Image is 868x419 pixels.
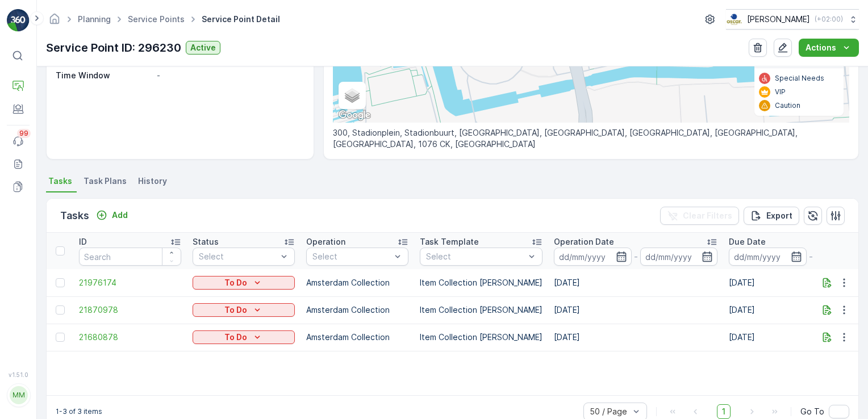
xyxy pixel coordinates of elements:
[775,101,800,110] p: Caution
[726,9,859,30] button: [PERSON_NAME](+02:00)
[112,209,128,221] p: Add
[726,13,742,26] img: basis-logo_rgb2x.png
[333,127,849,150] p: 300, Stadionplein, Stadionbuurt, [GEOGRAPHIC_DATA], [GEOGRAPHIC_DATA], [GEOGRAPHIC_DATA], [GEOGRA...
[79,332,181,343] a: 21680878
[729,248,807,266] input: dd/mm/yyyy
[420,236,479,248] p: Task Template
[420,332,542,343] p: Item Collection [PERSON_NAME]
[548,296,723,324] td: [DATE]
[809,250,813,263] p: -
[56,305,65,315] div: Toggle Row Selected
[138,175,167,187] span: History
[683,210,732,221] p: Clear Filters
[420,304,542,316] p: Item Collection [PERSON_NAME]
[548,269,723,296] td: [DATE]
[91,208,132,222] button: Add
[56,278,65,287] div: Toggle Row Selected
[426,251,525,262] p: Select
[660,207,739,225] button: Clear Filters
[79,304,181,316] a: 21870978
[815,15,843,24] p: ( +02:00 )
[79,236,87,248] p: ID
[554,236,614,248] p: Operation Date
[312,251,391,262] p: Select
[199,251,277,262] p: Select
[46,39,181,56] p: Service Point ID: 296230
[806,42,836,53] p: Actions
[48,175,72,187] span: Tasks
[775,74,824,83] p: Special Needs
[56,333,65,342] div: Toggle Row Selected
[56,70,152,81] p: Time Window
[193,236,219,248] p: Status
[224,277,247,288] p: To Do
[7,380,30,410] button: MM
[420,277,542,288] p: Item Collection [PERSON_NAME]
[7,371,30,378] span: v 1.51.0
[193,330,295,344] button: To Do
[78,14,111,24] a: Planning
[554,248,632,266] input: dd/mm/yyyy
[306,277,408,288] p: Amsterdam Collection
[717,404,731,419] span: 1
[224,304,247,316] p: To Do
[766,210,792,221] p: Export
[193,276,295,290] button: To Do
[79,277,181,288] a: 21976174
[306,332,408,343] p: Amsterdam Collection
[193,303,295,317] button: To Do
[799,39,859,57] button: Actions
[634,250,638,263] p: -
[775,87,786,97] p: VIP
[306,236,345,248] p: Operation
[747,14,810,25] p: [PERSON_NAME]
[60,208,89,224] p: Tasks
[190,42,216,53] p: Active
[79,248,181,266] input: Search
[7,9,30,32] img: logo
[744,207,799,225] button: Export
[157,70,302,81] p: -
[306,304,408,316] p: Amsterdam Collection
[548,324,723,351] td: [DATE]
[84,175,127,187] span: Task Plans
[729,236,766,248] p: Due Date
[48,17,61,27] a: Homepage
[800,406,824,417] span: Go To
[640,248,718,266] input: dd/mm/yyyy
[7,130,30,153] a: 99
[224,332,247,343] p: To Do
[56,407,102,416] p: 1-3 of 3 items
[199,14,282,25] span: Service Point Detail
[336,108,373,123] a: Open this area in Google Maps (opens a new window)
[10,386,28,404] div: MM
[19,129,28,138] p: 99
[186,41,220,55] button: Active
[128,14,185,24] a: Service Points
[340,83,365,108] a: Layers
[336,108,373,123] img: Google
